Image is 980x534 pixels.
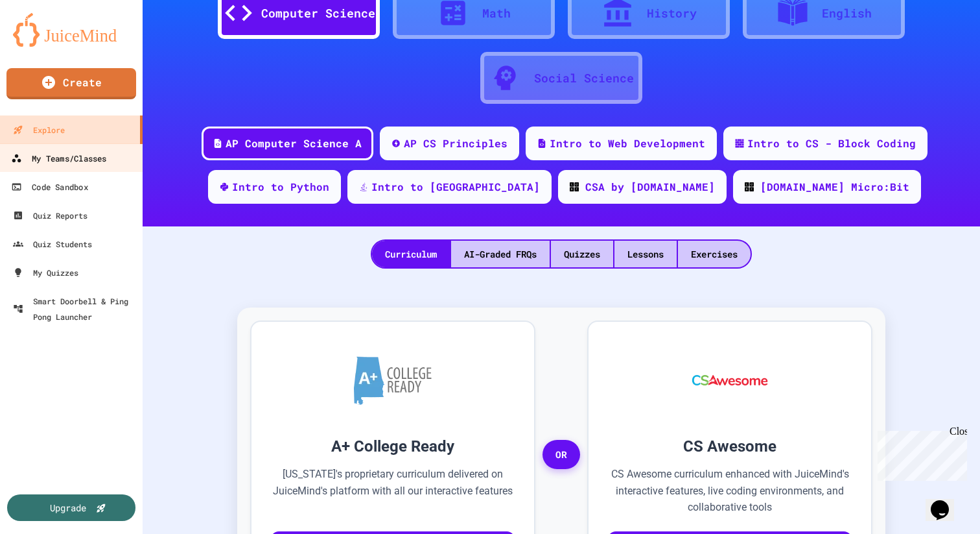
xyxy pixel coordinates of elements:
[647,5,697,22] div: History
[745,182,754,191] img: CODE_logo_RGB.png
[822,5,872,22] div: English
[13,293,137,324] div: Smart Doorbell & Ping Pong Launcher
[482,5,511,22] div: Math
[747,136,916,151] div: Intro to CS - Block Coding
[13,13,130,47] img: logo-orange.svg
[13,122,65,138] div: Explore
[13,265,78,280] div: My Quizzes
[926,482,967,521] iframe: chat widget
[585,179,715,195] div: CSA by [DOMAIN_NAME]
[570,182,579,191] img: CODE_logo_RGB.png
[542,440,580,470] span: OR
[534,69,634,87] div: Social Science
[6,68,136,99] a: Create
[232,179,329,195] div: Intro to Python
[872,426,967,481] iframe: chat widget
[760,179,909,195] div: [DOMAIN_NAME] Micro:Bit
[451,241,550,267] div: AI-Graded FRQs
[271,435,515,458] h3: A+ College Ready
[5,5,89,82] div: Chat with us now!Close
[679,341,781,419] img: CS Awesome
[614,241,677,267] div: Lessons
[13,208,87,223] div: Quiz Reports
[372,241,450,267] div: Curriculum
[371,179,540,195] div: Intro to [GEOGRAPHIC_DATA]
[551,241,613,267] div: Quizzes
[261,5,375,22] div: Computer Science
[678,241,751,267] div: Exercises
[550,136,705,151] div: Intro to Web Development
[354,356,432,405] img: A+ College Ready
[271,466,515,516] p: [US_STATE]'s proprietary curriculum delivered on JuiceMind's platform with all our interactive fe...
[608,435,852,458] h3: CS Awesome
[11,179,87,195] div: Code Sandbox
[50,501,86,515] div: Upgrade
[11,151,106,167] div: My Teams/Classes
[13,236,92,252] div: Quiz Students
[404,136,507,151] div: AP CS Principles
[608,466,852,516] p: CS Awesome curriculum enhanced with JuiceMind's interactive features, live coding environments, a...
[226,136,362,151] div: AP Computer Science A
